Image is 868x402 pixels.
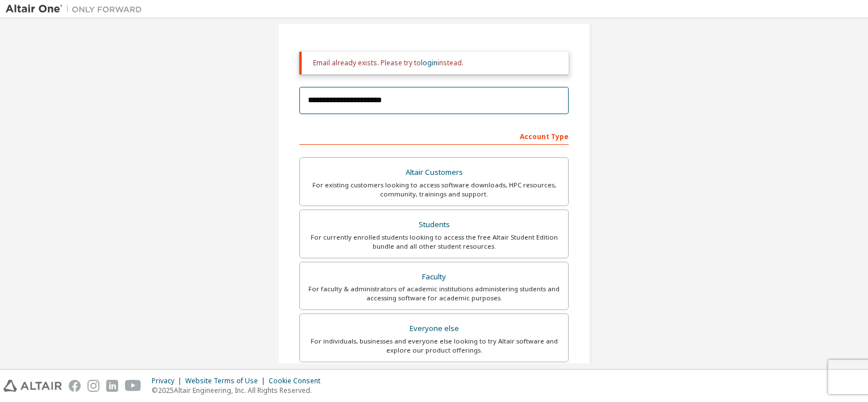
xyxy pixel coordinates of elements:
img: Altair One [6,3,148,15]
p: © 2025 Altair Engineering, Inc. All Rights Reserved. [152,386,327,395]
div: Faculty [307,269,561,285]
div: For currently enrolled students looking to access the free Altair Student Edition bundle and all ... [307,233,561,251]
div: For individuals, businesses and everyone else looking to try Altair software and explore our prod... [307,337,561,355]
img: youtube.svg [125,380,141,392]
div: Email already exists. Please try to instead. [313,58,560,68]
div: For faculty & administrators of academic institutions administering students and accessing softwa... [307,284,561,303]
img: facebook.svg [69,380,81,392]
div: Privacy [152,376,185,386]
div: Account Type [299,127,569,145]
div: Cookie Consent [269,376,327,386]
div: Website Terms of Use [185,376,269,386]
img: altair_logo.svg [3,380,62,392]
img: instagram.svg [87,380,99,392]
div: Everyone else [307,321,561,337]
div: For existing customers looking to access software downloads, HPC resources, community, trainings ... [307,181,561,199]
a: login [421,58,437,68]
div: Students [307,217,561,233]
img: linkedin.svg [106,380,118,392]
div: Altair Customers [307,165,561,181]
